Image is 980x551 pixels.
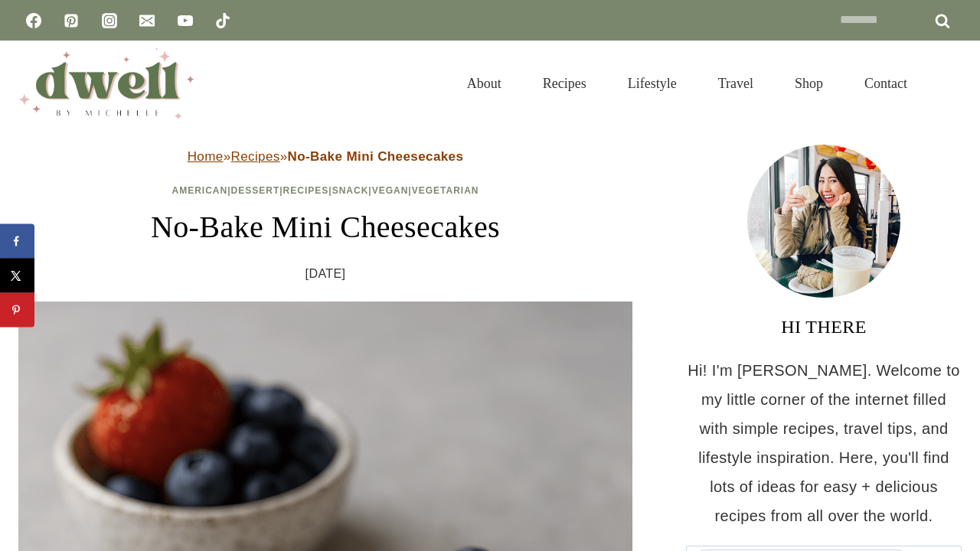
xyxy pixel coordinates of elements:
a: Vegetarian [412,185,479,196]
a: Home [188,149,224,164]
h3: HI THERE [686,313,962,341]
a: About [446,57,522,110]
img: DWELL by michelle [18,48,194,119]
a: Contact [844,57,928,110]
a: Shop [774,57,844,110]
a: Email [132,5,162,36]
a: Recipes [283,185,329,196]
p: Hi! I'm [PERSON_NAME]. Welcome to my little corner of the internet filled with simple recipes, tr... [686,356,962,530]
a: Travel [697,57,774,110]
a: Vegan [372,185,409,196]
a: Facebook [18,5,49,36]
a: Instagram [94,5,125,36]
button: View Search Form [936,70,962,96]
a: Recipes [230,149,279,164]
a: Snack [332,185,369,196]
nav: Primary Navigation [446,57,928,110]
h1: No-Bake Mini Cheesecakes [18,204,632,250]
a: Dessert [231,185,280,196]
a: Recipes [522,57,607,110]
a: Lifestyle [607,57,697,110]
time: [DATE] [305,262,346,285]
a: American [172,185,228,196]
a: YouTube [170,5,201,36]
a: TikTok [207,5,238,36]
a: Pinterest [56,5,87,36]
span: » » [188,149,464,164]
span: | | | | | [172,185,479,196]
strong: No-Bake Mini Cheesecakes [288,149,464,164]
